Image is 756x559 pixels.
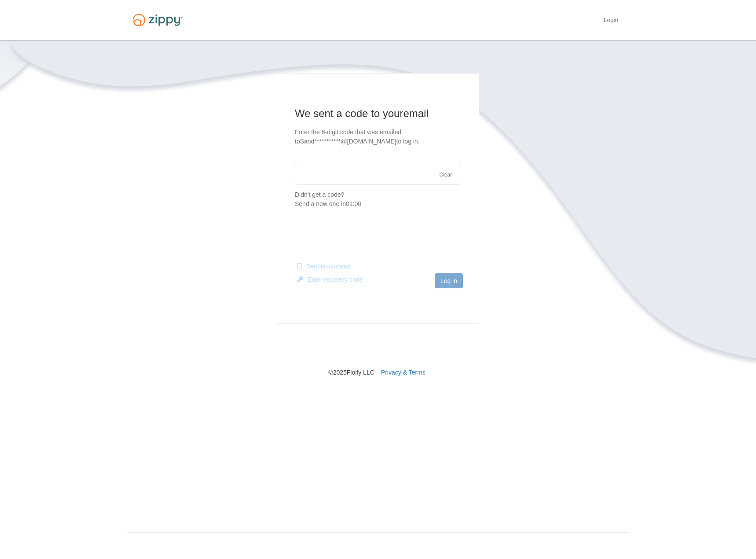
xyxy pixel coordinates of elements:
[127,10,188,30] img: Logo
[295,190,461,209] p: Didn't get a code?
[295,199,461,209] div: Send a new one in 01:00
[295,128,461,146] p: Enter the 6-digit code that was emailed to Sand***********@[DOMAIN_NAME] to log in.
[127,324,629,377] nav: © 2025 Floify LLC
[437,171,455,179] button: Clear
[381,369,426,376] a: Privacy & Terms
[604,17,618,26] a: Login
[435,273,463,288] button: Log in
[295,107,461,121] h1: We sent a code to your email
